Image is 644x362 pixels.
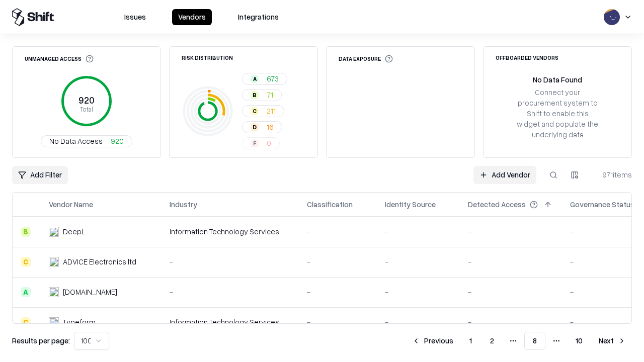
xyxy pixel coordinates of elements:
div: - [170,287,291,297]
div: Detected Access [468,199,526,210]
div: Connect your procurement system to Shift to enable this widget and populate the underlying data [516,87,599,140]
div: - [468,317,554,327]
div: Vendor Name [49,199,93,210]
div: Identity Source [385,199,436,210]
div: - [385,226,452,237]
span: 211 [267,106,276,116]
div: - [468,226,554,237]
div: Unmanaged Access [25,55,94,63]
div: C [21,317,31,327]
div: Classification [307,199,353,210]
div: - [385,317,452,327]
div: - [468,256,554,267]
button: A673 [242,73,287,85]
div: Risk Distribution [182,55,233,60]
img: Typeform [49,317,59,327]
div: Typeform [63,317,96,327]
div: - [307,226,369,237]
div: - [385,287,452,297]
button: C211 [242,105,284,117]
div: Information Technology Services [170,317,291,327]
div: 971 items [592,169,632,180]
button: 2 [482,332,502,350]
div: A [21,287,31,297]
div: - [307,287,369,297]
div: - [170,256,291,267]
span: 16 [267,122,274,132]
p: Results per page: [12,335,70,346]
div: - [307,317,369,327]
div: Industry [170,199,197,210]
span: 673 [267,73,279,84]
a: Add Vendor [473,166,536,184]
div: C [21,257,31,267]
button: B71 [242,89,282,101]
img: cybersafe.co.il [49,287,59,297]
button: Next [593,332,632,350]
img: DeepL [49,227,59,237]
button: Integrations [232,9,285,25]
div: Governance Status [570,199,634,210]
span: 920 [111,136,124,146]
img: ADVICE Electronics ltd [49,257,59,267]
div: No Data Found [533,74,582,85]
div: - [307,256,369,267]
button: No Data Access920 [41,135,132,147]
div: B [21,227,31,237]
button: Add Filter [12,166,68,184]
div: Information Technology Services [170,226,291,237]
nav: pagination [406,332,632,350]
tspan: 920 [78,95,95,106]
div: [DOMAIN_NAME] [63,287,117,297]
div: DeepL [63,226,85,237]
div: - [468,287,554,297]
div: C [251,107,259,115]
span: No Data Access [49,136,103,146]
button: D16 [242,121,282,133]
div: B [251,91,259,99]
button: Vendors [172,9,212,25]
button: 8 [524,332,545,350]
div: Offboarded Vendors [496,55,558,60]
button: 10 [568,332,591,350]
tspan: Total [80,105,93,113]
button: 1 [461,332,480,350]
div: - [385,256,452,267]
div: D [251,123,259,131]
div: Data Exposure [339,55,393,63]
div: ADVICE Electronics ltd [63,256,136,267]
div: A [251,75,259,83]
button: Issues [118,9,152,25]
button: Previous [406,332,459,350]
span: 71 [267,89,273,100]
